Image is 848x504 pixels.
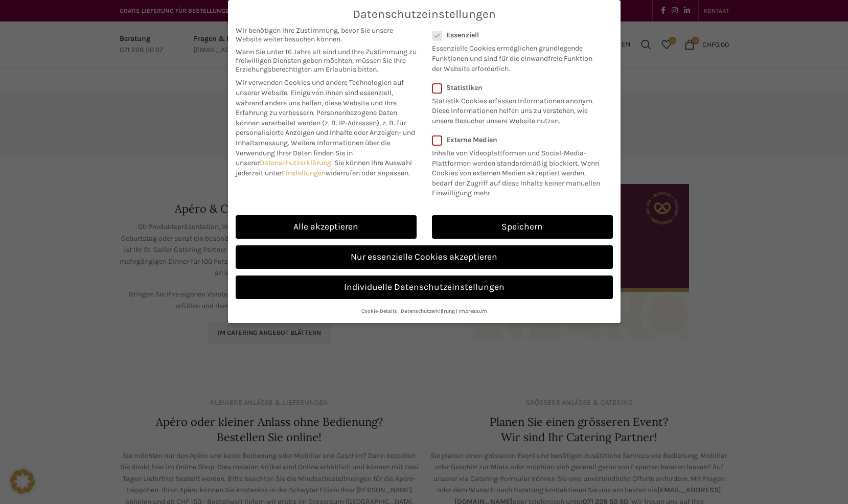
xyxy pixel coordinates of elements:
label: Statistiken [432,83,600,92]
label: Essenziell [432,31,600,39]
p: Statistik Cookies erfassen Informationen anonym. Diese Informationen helfen uns zu verstehen, wie... [432,92,600,126]
a: Individuelle Datenschutzeinstellungen [236,276,613,299]
p: Essenzielle Cookies ermöglichen grundlegende Funktionen und sind für die einwandfreie Funktion de... [432,39,600,74]
span: Datenschutzeinstellungen [353,8,496,21]
a: Cookie-Details [361,308,397,314]
a: Einstellungen [282,169,326,177]
a: Alle akzeptieren [236,215,417,239]
a: Datenschutzerklärung [260,158,331,167]
span: Wir verwenden Cookies und andere Technologien auf unserer Website. Einige von ihnen sind essenzie... [236,78,404,117]
a: Nur essenzielle Cookies akzeptieren [236,245,613,269]
a: Datenschutzerklärung [401,308,455,314]
span: Sie können Ihre Auswahl jederzeit unter widerrufen oder anpassen. [236,158,412,177]
label: Externe Medien [432,135,606,144]
a: Impressum [459,308,487,314]
p: Inhalte von Videoplattformen und Social-Media-Plattformen werden standardmäßig blockiert. Wenn Co... [432,144,606,198]
a: Speichern [432,215,613,239]
span: Wir benötigen Ihre Zustimmung, bevor Sie unsere Website weiter besuchen können. [236,26,417,43]
span: Weitere Informationen über die Verwendung Ihrer Daten finden Sie in unserer . [236,139,391,167]
span: Wenn Sie unter 16 Jahre alt sind und Ihre Zustimmung zu freiwilligen Diensten geben möchten, müss... [236,48,417,74]
span: Personenbezogene Daten können verarbeitet werden (z. B. IP-Adressen), z. B. für personalisierte A... [236,108,415,147]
